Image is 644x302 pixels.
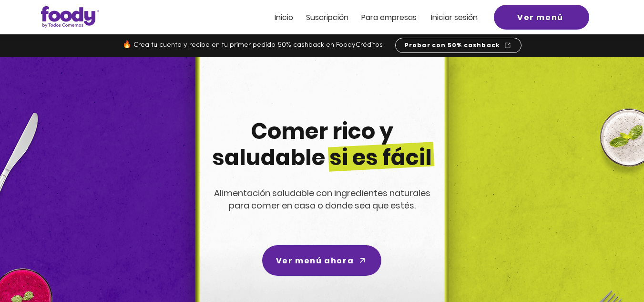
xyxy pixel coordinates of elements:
span: Probar con 50% cashback [405,41,501,50]
a: Probar con 50% cashback [395,38,521,53]
a: Para empresas [361,13,417,21]
span: Alimentación saludable con ingredientes naturales para comer en casa o donde sea que estés. [214,187,430,211]
span: Ver menú ahora [276,255,354,267]
a: Ver menú ahora [262,245,381,276]
span: Ver menú [517,11,563,23]
a: Ver menú [494,5,589,30]
span: Iniciar sesión [431,12,478,23]
a: Suscripción [306,13,348,21]
a: Inicio [275,13,293,21]
span: ra empresas [370,12,417,23]
span: Inicio [275,12,293,23]
span: Pa [361,12,370,23]
span: 🔥 Crea tu cuenta y recibe en tu primer pedido 50% cashback en FoodyCréditos [123,42,383,49]
iframe: Messagebird Livechat Widget [589,247,634,292]
span: Comer rico y saludable si es fácil [212,116,432,173]
img: Logo_Foody V2.0.0 (3).png [41,6,99,28]
a: Iniciar sesión [431,13,478,21]
span: Suscripción [306,12,348,23]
